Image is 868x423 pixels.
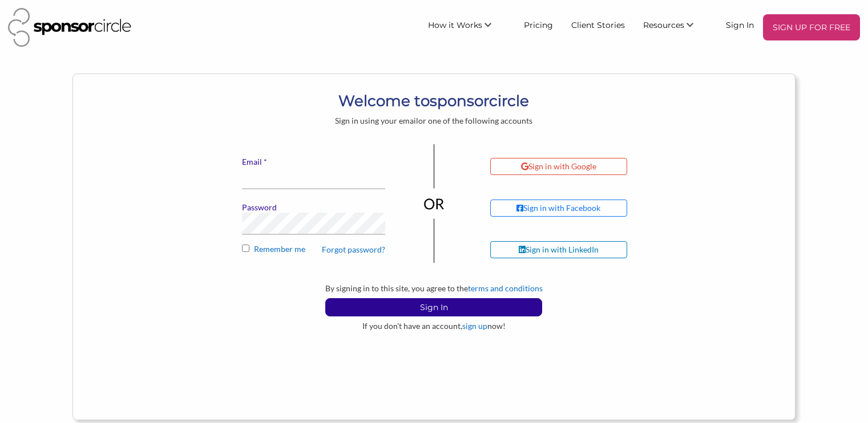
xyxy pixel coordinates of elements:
[717,14,763,35] a: Sign In
[462,321,487,331] a: sign up
[419,14,515,40] li: How it Works
[193,116,675,126] div: Sign in using your email
[519,245,599,255] div: Sign in with LinkedIn
[768,19,855,36] p: SIGN UP FOR FREE
[418,116,532,125] span: or one of the following accounts
[193,283,675,331] div: By signing in to this site, you agree to the If you don't have an account, now!
[326,299,542,316] p: Sign In
[490,158,667,175] a: Sign in with Google
[193,91,675,111] h1: Welcome to circle
[242,202,385,213] label: Password
[468,283,543,293] a: terms and conditions
[516,203,600,213] div: Sign in with Facebook
[325,298,542,316] button: Sign In
[430,92,489,110] b: sponsor
[490,241,667,258] a: Sign in with LinkedIn
[322,245,385,255] a: Forgot password?
[242,157,385,167] label: Email
[423,144,445,263] img: or-divider-vertical-04be836281eac2ff1e2d8b3dc99963adb0027f4cd6cf8dbd6b945673e6b3c68b.png
[643,20,684,30] span: Resources
[490,200,667,217] a: Sign in with Facebook
[428,20,482,30] span: How it Works
[634,14,717,40] li: Resources
[8,8,131,47] img: Sponsor Circle Logo
[521,161,596,172] div: Sign in with Google
[515,14,562,35] a: Pricing
[242,245,249,252] input: Remember me
[242,244,385,261] label: Remember me
[562,14,634,35] a: Client Stories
